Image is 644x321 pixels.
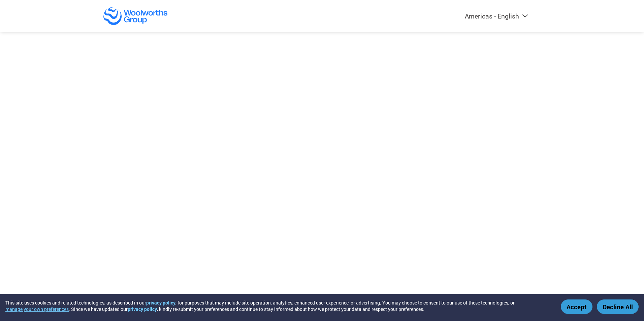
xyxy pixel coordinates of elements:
[5,306,69,312] button: manage your own preferences
[5,299,551,312] div: This site uses cookies and related technologies, as described in our , for purposes that may incl...
[128,306,157,312] a: privacy policy
[146,299,175,306] a: privacy policy
[561,299,592,314] button: Accept
[597,299,639,314] button: Decline All
[103,7,168,25] img: Woolworths Group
